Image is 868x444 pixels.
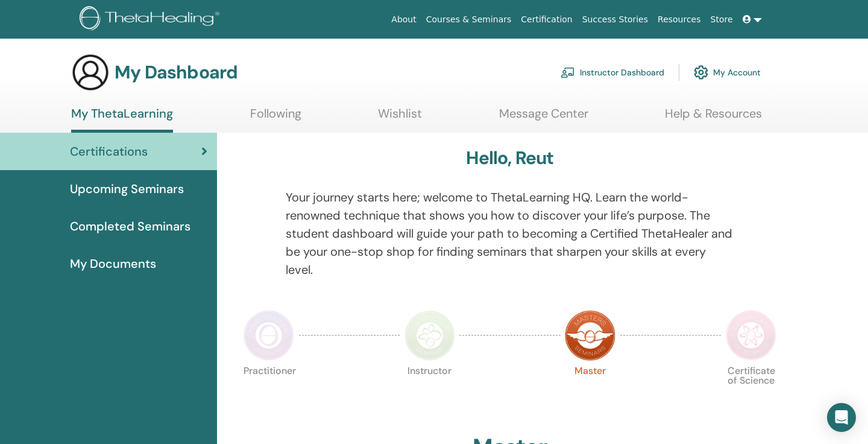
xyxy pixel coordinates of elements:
a: Following [250,106,301,130]
a: My Account [694,59,761,86]
h3: My Dashboard [115,62,237,83]
img: Certificate of Science [726,310,776,361]
span: Certifications [70,142,148,160]
p: Certificate of Science [726,366,776,417]
span: My Documents [70,255,156,273]
p: Practitioner [244,366,294,417]
span: Upcoming Seminars [70,180,184,198]
img: chalkboard-teacher.svg [561,67,575,78]
p: Instructor [404,366,455,417]
img: Master [565,310,615,361]
p: Your journey starts here; welcome to ThetaLearning HQ. Learn the world-renowned technique that sh... [286,188,735,279]
img: cog.svg [694,62,708,83]
span: Completed Seminars [70,217,190,235]
h3: Hello, Reut [466,147,553,169]
a: Instructor Dashboard [561,59,664,86]
a: About [386,8,421,31]
a: Wishlist [378,106,422,130]
img: logo.png [80,6,224,33]
a: Resources [653,8,706,31]
a: Certification [516,8,577,31]
a: Help & Resources [665,106,762,130]
a: Courses & Seminars [421,8,517,31]
img: generic-user-icon.jpg [71,53,110,92]
img: Instructor [404,310,455,361]
a: My ThetaLearning [71,106,173,133]
a: Store [706,8,738,31]
img: Practitioner [244,310,294,361]
a: Success Stories [577,8,653,31]
div: Open Intercom Messenger [827,403,856,432]
a: Message Center [499,106,588,130]
p: Master [565,366,615,417]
